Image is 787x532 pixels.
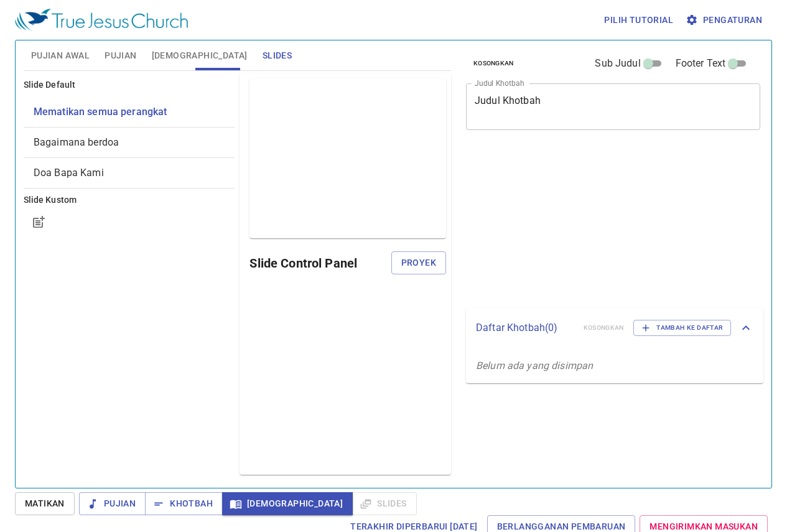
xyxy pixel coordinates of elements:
span: Slides [263,48,292,63]
button: Khotbah [145,492,223,515]
button: Pilih tutorial [599,9,678,32]
textarea: Judul Khotbah [475,95,752,118]
div: Mematikan semua perangkat [24,97,235,127]
span: Kosongkan [473,58,514,69]
button: Tambah ke Daftar [633,320,731,336]
span: Pengaturan [688,12,762,28]
button: Proyek [391,251,446,274]
span: Sub Judul [595,56,640,71]
span: [object Object] [34,106,167,118]
i: Belum ada yang disimpan [476,360,593,371]
span: Tambah ke Daftar [641,322,723,334]
span: Pujian [89,496,136,511]
div: Doa Bapa Kami [24,158,235,188]
span: [object Object] [34,167,104,179]
button: Matikan [15,492,75,515]
span: Matikan [25,496,65,511]
h6: Slide Kustom [24,194,235,207]
span: Pujian Awal [31,48,90,63]
button: Pujian [79,492,146,515]
div: Daftar Khotbah(0)KosongkanTambah ke Daftar [466,307,763,348]
span: Pilih tutorial [604,12,673,28]
iframe: from-child [461,143,703,303]
span: Proyek [401,255,436,271]
button: Pengaturan [683,9,767,32]
span: [object Object] [34,136,119,148]
img: True Jesus Church [15,9,188,31]
p: Daftar Khotbah ( 0 ) [476,320,574,335]
span: Pujian [105,48,136,63]
span: Khotbah [155,496,213,511]
span: [DEMOGRAPHIC_DATA] [232,496,343,511]
button: [DEMOGRAPHIC_DATA] [222,492,353,515]
div: Bagaimana berdoa [24,128,235,157]
h6: Slide Control Panel [249,253,391,273]
h6: Slide Default [24,78,235,92]
span: Footer Text [676,56,726,71]
button: Kosongkan [466,56,521,71]
span: [DEMOGRAPHIC_DATA] [152,48,248,63]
